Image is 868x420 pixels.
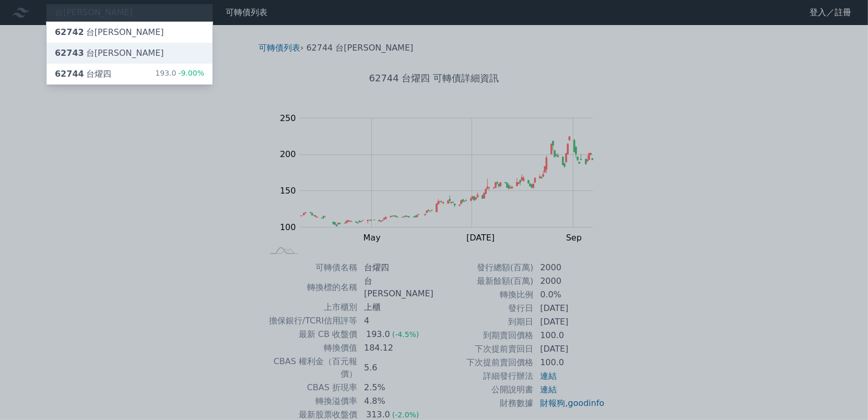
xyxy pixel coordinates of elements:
[55,27,84,37] span: 62742
[55,48,84,58] span: 62743
[55,26,164,39] div: 台[PERSON_NAME]
[55,69,84,79] span: 62744
[46,64,213,85] a: 62744台燿四 193.0-9.00%
[46,43,213,64] a: 62743台[PERSON_NAME]
[46,22,213,43] a: 62742台[PERSON_NAME]
[55,68,111,80] div: 台燿四
[155,68,204,80] div: 193.0
[176,69,204,77] span: -9.00%
[55,47,164,59] div: 台[PERSON_NAME]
